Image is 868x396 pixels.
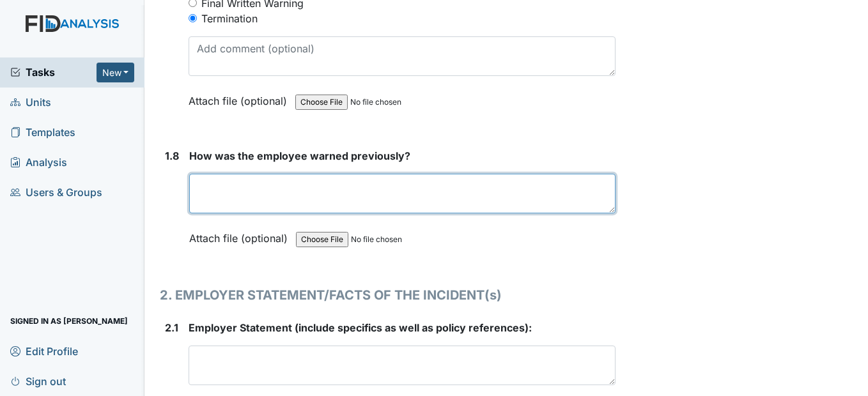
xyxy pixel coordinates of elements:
label: 1.8 [165,148,179,164]
span: Edit Profile [10,341,78,361]
span: Users & Groups [10,183,102,202]
a: Tasks [10,65,97,80]
label: Attach file (optional) [189,224,293,246]
span: Signed in as [PERSON_NAME] [10,311,128,331]
input: Termination [189,14,197,22]
label: 2.1 [165,320,178,335]
span: Units [10,93,51,112]
h1: 2. EMPLOYER STATEMENT/FACTS OF THE INCIDENT(s) [160,286,615,305]
label: Termination [201,11,258,26]
span: How was the employee warned previously? [189,149,410,162]
label: Attach file (optional) [189,86,292,109]
span: Analysis [10,153,67,172]
span: Templates [10,123,75,142]
button: New [97,63,135,82]
span: Sign out [10,371,66,391]
span: Employer Statement (include specifics as well as policy references): [189,321,532,334]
